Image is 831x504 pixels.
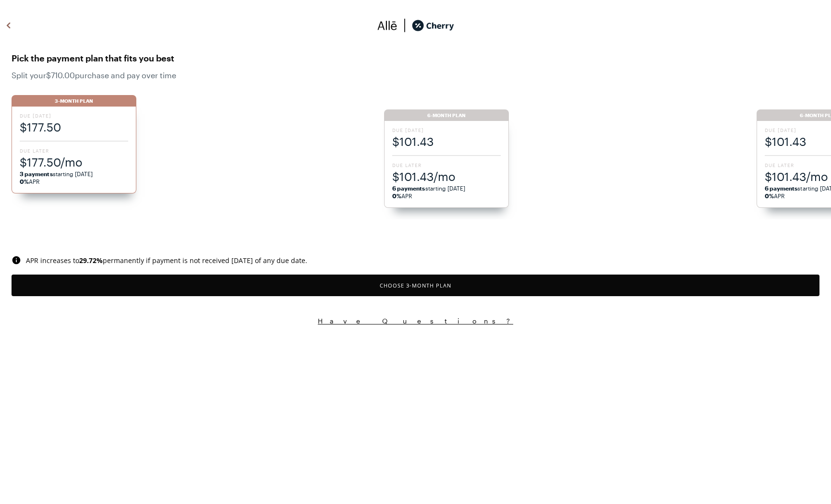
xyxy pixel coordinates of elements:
[765,192,774,199] strong: 0%
[3,18,14,33] img: svg%3e
[392,168,501,184] span: $101.43/mo
[12,95,136,107] div: 3-Month Plan
[79,256,103,265] b: 29.72 %
[392,162,501,168] span: Due Later
[12,50,819,66] span: Pick the payment plan that fits you best
[392,192,401,199] strong: 0%
[12,71,819,80] span: Split your $710.00 purchase and pay over time
[12,255,21,265] img: svg%3e
[397,18,412,33] img: svg%3e
[20,119,128,135] span: $177.50
[20,178,29,185] strong: 0%
[20,170,128,185] span: starting [DATE] APR
[392,184,501,200] span: starting [DATE] APR
[26,256,307,265] span: APR increases to permanently if payment is not received [DATE] of any due date.
[20,112,128,119] span: Due [DATE]
[384,109,509,121] div: 6-Month Plan
[392,133,501,149] span: $101.43
[765,185,798,192] strong: 6 payments
[20,170,53,177] strong: 3 payments
[392,185,425,192] strong: 6 payments
[392,127,501,133] span: Due [DATE]
[20,147,128,154] span: Due Later
[20,154,128,170] span: $177.50/mo
[412,18,454,33] img: cherry_black_logo-DrOE_MJI.svg
[377,18,397,33] img: svg%3e
[12,275,819,296] button: Choose 3-Month Plan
